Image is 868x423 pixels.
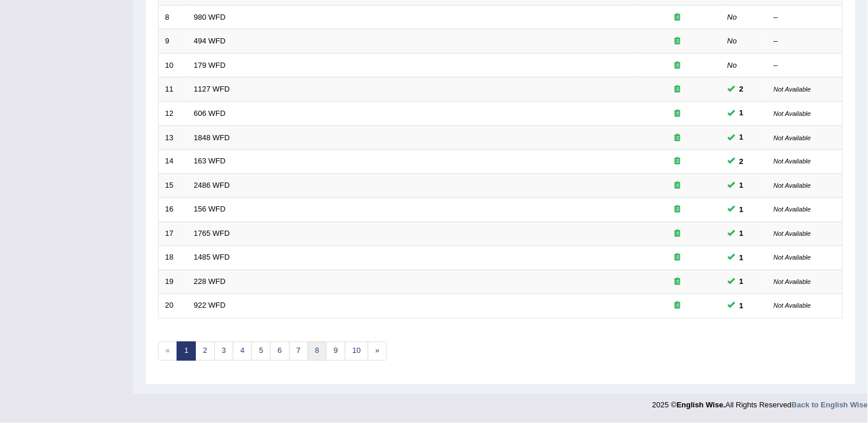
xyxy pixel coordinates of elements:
td: 10 [159,53,188,78]
em: No [728,13,738,21]
small: Not Available [774,86,811,93]
a: 4 [233,342,252,361]
div: Exam occurring question [641,253,715,264]
div: Exam occurring question [641,108,715,119]
div: – [774,12,837,23]
small: Not Available [774,110,811,117]
td: 15 [159,174,188,198]
div: – [774,36,837,47]
strong: English Wise. [677,401,725,410]
td: 17 [159,222,188,246]
a: 3 [214,342,234,361]
td: 12 [159,101,188,126]
a: 2486 WFD [194,181,230,190]
small: Not Available [774,158,811,165]
small: Not Available [774,183,811,189]
div: Exam occurring question [641,12,715,23]
span: You can still take this question [735,300,749,312]
div: Exam occurring question [641,181,715,192]
a: Back to English Wise [792,401,868,410]
small: Not Available [774,231,811,238]
a: 10 [345,342,368,361]
a: 6 [270,342,289,361]
div: Exam occurring question [641,277,715,288]
span: You can still take this question [735,107,749,119]
small: Not Available [774,134,811,141]
small: Not Available [774,302,811,309]
td: 18 [159,246,188,271]
td: 11 [159,78,188,102]
span: You can still take this question [735,228,749,240]
a: 2 [195,342,214,361]
div: 2025 © All Rights Reserved [652,394,868,411]
td: 9 [159,30,188,54]
a: 1848 WFD [194,133,230,142]
small: Not Available [774,254,811,261]
div: – [774,60,837,71]
a: 980 WFD [194,13,226,21]
td: 16 [159,198,188,223]
a: 1765 WFD [194,229,230,238]
a: 494 WFD [194,37,226,45]
td: 8 [159,5,188,30]
a: 1 [177,342,196,361]
a: 1127 WFD [194,85,230,93]
span: « [158,342,177,361]
a: » [368,342,387,361]
div: Exam occurring question [641,156,715,167]
span: You can still take this question [735,204,749,216]
span: You can still take this question [735,156,749,168]
a: 179 WFD [194,61,226,70]
div: Exam occurring question [641,133,715,144]
span: You can still take this question [735,132,749,144]
td: 13 [159,126,188,150]
a: 7 [289,342,308,361]
em: No [728,37,738,45]
span: You can still take this question [735,180,749,192]
a: 228 WFD [194,278,226,286]
div: Exam occurring question [641,205,715,216]
td: 20 [159,294,188,319]
td: 14 [159,150,188,174]
span: You can still take this question [735,252,749,264]
div: Exam occurring question [641,60,715,71]
small: Not Available [774,279,811,286]
span: You can still take this question [735,83,749,96]
div: Exam occurring question [641,36,715,47]
td: 19 [159,270,188,294]
a: 5 [251,342,271,361]
a: 8 [308,342,327,361]
a: 606 WFD [194,109,226,118]
a: 156 WFD [194,205,226,214]
span: You can still take this question [735,276,749,288]
a: 922 WFD [194,301,226,310]
div: Exam occurring question [641,301,715,312]
a: 163 WFD [194,157,226,166]
div: Exam occurring question [641,84,715,95]
div: Exam occurring question [641,229,715,240]
a: 9 [326,342,345,361]
em: No [728,61,738,70]
small: Not Available [774,206,811,213]
a: 1485 WFD [194,253,230,262]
